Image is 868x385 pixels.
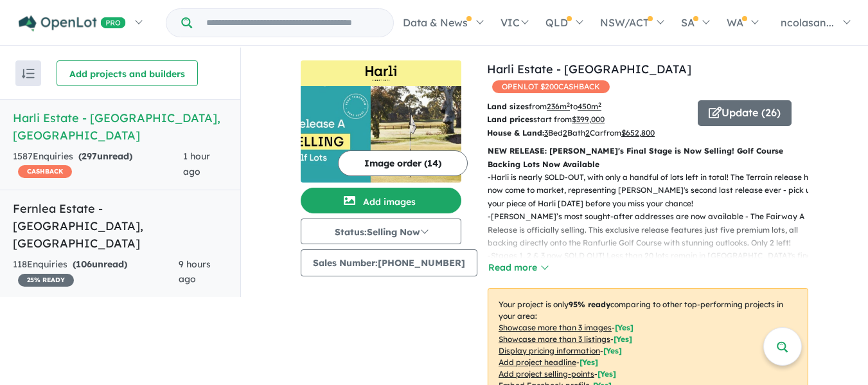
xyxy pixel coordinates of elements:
[603,346,622,355] span: [ Yes ]
[301,60,461,183] a: Harli Estate - Cranbourne West LogoHarli Estate - Cranbourne West
[499,346,600,355] u: Display pricing information
[781,16,834,29] span: ncolasan...
[580,357,598,367] span: [ Yes ]
[18,165,72,178] span: CASHBACK
[487,113,688,126] p: start from
[487,100,688,113] p: from
[488,210,819,249] p: - [PERSON_NAME]’s most sought-after addresses are now available - The Fairway A Release is offici...
[499,334,610,344] u: Showcase more than 3 listings
[22,69,35,78] img: sort.svg
[499,369,594,379] u: Add project selling-points
[578,102,601,111] u: 450 m
[598,101,601,108] sup: 2
[13,109,227,144] h5: Harli Estate - [GEOGRAPHIC_DATA] , [GEOGRAPHIC_DATA]
[585,128,590,138] u: 2
[544,128,548,138] u: 3
[614,334,632,344] span: [ Yes ]
[301,188,461,213] button: Add images
[76,258,92,270] span: 106
[615,323,633,332] span: [ Yes ]
[13,257,179,288] div: 118 Enquir ies
[547,102,570,111] u: 236 m
[338,150,468,176] button: Image order (14)
[499,323,612,332] u: Showcase more than 3 images
[13,149,183,180] div: 1587 Enquir ies
[78,150,132,162] strong: ( unread)
[698,100,792,126] button: Update (26)
[301,219,461,244] button: Status:Selling Now
[487,62,691,76] a: Harli Estate - [GEOGRAPHIC_DATA]
[13,200,227,252] h5: Fernlea Estate - [GEOGRAPHIC_DATA] , [GEOGRAPHIC_DATA]
[19,15,126,31] img: Openlot PRO Logo White
[487,114,533,124] b: Land prices
[57,60,198,86] button: Add projects and builders
[179,258,211,285] span: 9 hours ago
[82,150,97,162] span: 297
[306,66,456,81] img: Harli Estate - Cranbourne West Logo
[499,357,576,367] u: Add project headline
[488,145,808,171] p: NEW RELEASE: [PERSON_NAME]'s Final Stage is Now Selling! Golf Course Backing Lots Now Available
[488,249,819,276] p: - Stages 1, 2 & 3 now SOLD OUT! Less than 20 lots remain in [GEOGRAPHIC_DATA]'s final stage, Stag...
[492,80,610,93] span: OPENLOT $ 200 CASHBACK
[301,249,477,276] button: Sales Number:[PHONE_NUMBER]
[487,128,544,138] b: House & Land:
[570,102,601,111] span: to
[569,300,610,309] b: 95 % ready
[488,260,548,275] button: Read more
[563,128,567,138] u: 2
[183,150,210,177] span: 1 hour ago
[18,274,74,287] span: 25 % READY
[487,102,529,111] b: Land sizes
[567,101,570,108] sup: 2
[487,127,688,139] p: Bed Bath Car from
[301,86,461,183] img: Harli Estate - Cranbourne West
[621,128,655,138] u: $ 652,800
[598,369,616,379] span: [ Yes ]
[195,9,391,37] input: Try estate name, suburb, builder or developer
[572,114,605,124] u: $ 399,000
[488,171,819,210] p: - Harli is nearly SOLD-OUT, with only a handful of lots left in total! The Terrain release has no...
[73,258,127,270] strong: ( unread)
